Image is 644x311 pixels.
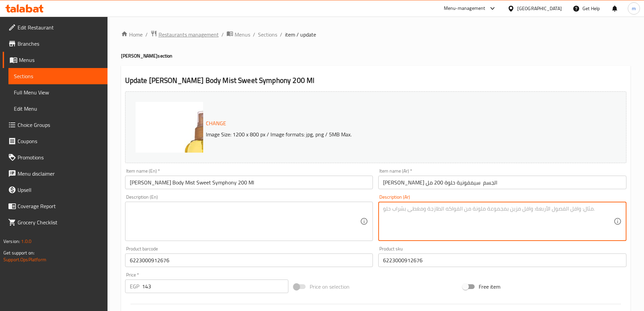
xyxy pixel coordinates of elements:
[18,186,102,194] span: Upsell
[142,280,289,293] input: Please enter price
[125,75,626,86] h2: Update [PERSON_NAME] Body Mist Sweet Symphony 200 Ml
[159,30,219,39] span: Restaurants management
[150,30,219,39] a: Restaurants management
[18,23,102,31] span: Edit Restaurant
[14,105,102,113] span: Edit Menu
[18,137,102,145] span: Coupons
[3,198,108,214] a: Coverage Report
[19,56,102,64] span: Menus
[121,30,143,39] a: Home
[3,214,108,230] a: Grocery Checklist
[280,30,282,39] li: /
[18,121,102,129] span: Choice Groups
[203,130,564,138] p: Image Size: 1200 x 800 px / Image formats: jpg, png / 5MB Max.
[310,283,350,291] span: Price on selection
[8,101,108,117] a: Edit Menu
[125,253,373,267] input: Please enter product barcode
[632,5,636,12] span: m
[3,19,108,36] a: Edit Restaurant
[18,218,102,226] span: Grocery Checklist
[18,202,102,210] span: Coverage Report
[206,118,226,128] span: Change
[3,133,108,149] a: Coupons
[14,88,102,96] span: Full Menu View
[3,149,108,165] a: Promotions
[18,170,102,178] span: Menu disclaimer
[21,237,31,246] span: 1.0.0
[136,102,271,237] img: 89d52fc6-0f03-4654-9cd9-f0806b9aba57.jpg
[18,40,102,48] span: Branches
[235,30,250,39] span: Menus
[125,176,373,189] input: Enter name En
[8,68,108,84] a: Sections
[517,5,562,12] div: [GEOGRAPHIC_DATA]
[3,237,20,246] span: Version:
[285,30,316,39] span: item / update
[479,283,500,291] span: Free item
[253,30,255,39] li: /
[3,255,46,264] a: Support.OpsPlatform
[3,36,108,52] a: Branches
[378,176,626,189] input: Enter name Ar
[378,253,626,267] input: Please enter product sku
[226,30,250,39] a: Menus
[258,30,277,39] a: Sections
[3,165,108,182] a: Menu disclaimer
[8,84,108,101] a: Full Menu View
[121,52,630,59] h4: [PERSON_NAME] section
[130,282,139,290] p: EGP
[121,30,630,39] nav: breadcrumb
[3,117,108,133] a: Choice Groups
[203,116,229,130] button: Change
[3,248,34,257] span: Get support on:
[145,30,148,39] li: /
[18,153,102,161] span: Promotions
[444,4,485,13] div: Menu-management
[3,52,108,68] a: Menus
[14,72,102,80] span: Sections
[221,30,224,39] li: /
[3,182,108,198] a: Upsell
